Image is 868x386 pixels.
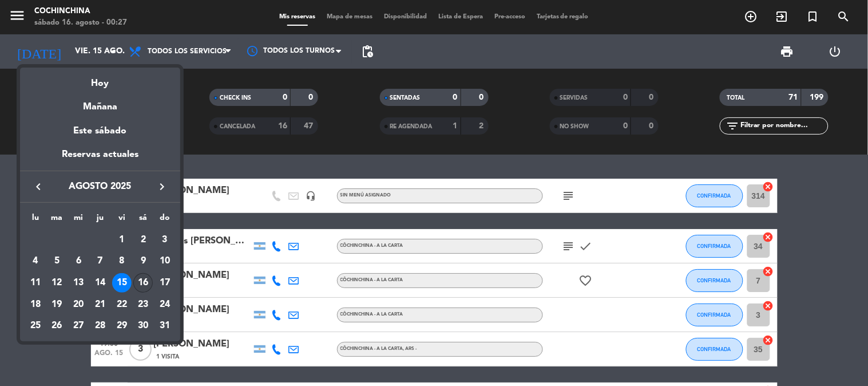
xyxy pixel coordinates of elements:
[133,294,154,316] td: 23 de agosto de 2025
[68,211,89,229] th: miércoles
[111,315,133,337] td: 29 de agosto de 2025
[69,273,88,293] div: 13
[68,272,89,294] td: 13 de agosto de 2025
[133,250,154,272] td: 9 de agosto de 2025
[154,272,176,294] td: 17 de agosto de 2025
[89,250,111,272] td: 7 de agosto de 2025
[68,294,89,316] td: 20 de agosto de 2025
[49,179,152,194] span: agosto 2025
[112,230,132,250] div: 1
[154,315,176,337] td: 31 de agosto de 2025
[68,250,89,272] td: 6 de agosto de 2025
[111,211,133,229] th: viernes
[89,315,111,337] td: 28 de agosto de 2025
[154,211,176,229] th: domingo
[155,316,175,336] div: 31
[133,230,153,250] div: 2
[46,315,68,337] td: 26 de agosto de 2025
[155,251,175,271] div: 10
[112,273,132,293] div: 15
[90,316,110,336] div: 28
[90,295,110,314] div: 21
[133,211,154,229] th: sábado
[90,273,110,293] div: 14
[69,295,88,314] div: 20
[25,250,46,272] td: 4 de agosto de 2025
[111,250,133,272] td: 8 de agosto de 2025
[69,251,88,271] div: 6
[25,294,46,316] td: 18 de agosto de 2025
[26,316,45,336] div: 25
[155,230,175,250] div: 3
[89,272,111,294] td: 14 de agosto de 2025
[155,273,175,293] div: 17
[69,316,88,336] div: 27
[46,272,68,294] td: 12 de agosto de 2025
[111,229,133,251] td: 1 de agosto de 2025
[89,211,111,229] th: jueves
[133,316,153,336] div: 30
[47,251,67,271] div: 5
[46,250,68,272] td: 5 de agosto de 2025
[112,251,132,271] div: 8
[47,295,67,314] div: 19
[25,315,46,337] td: 25 de agosto de 2025
[25,229,111,251] td: AGO.
[20,115,180,147] div: Este sábado
[90,251,110,271] div: 7
[112,316,132,336] div: 29
[133,229,154,251] td: 2 de agosto de 2025
[25,272,46,294] td: 11 de agosto de 2025
[133,272,154,294] td: 16 de agosto de 2025
[47,273,67,293] div: 12
[154,294,176,316] td: 24 de agosto de 2025
[20,68,180,91] div: Hoy
[133,295,153,314] div: 23
[26,295,45,314] div: 18
[133,315,154,337] td: 30 de agosto de 2025
[28,179,49,194] button: keyboard_arrow_left
[133,273,153,293] div: 16
[20,91,180,115] div: Mañana
[26,251,45,271] div: 4
[20,147,180,171] div: Reservas actuales
[154,229,176,251] td: 3 de agosto de 2025
[154,250,176,272] td: 10 de agosto de 2025
[46,211,68,229] th: martes
[111,294,133,316] td: 22 de agosto de 2025
[46,294,68,316] td: 19 de agosto de 2025
[68,315,89,337] td: 27 de agosto de 2025
[152,179,172,194] button: keyboard_arrow_right
[26,273,45,293] div: 11
[111,272,133,294] td: 15 de agosto de 2025
[47,316,67,336] div: 26
[155,295,175,314] div: 24
[89,294,111,316] td: 21 de agosto de 2025
[25,211,46,229] th: lunes
[155,180,169,194] i: keyboard_arrow_right
[112,295,132,314] div: 22
[31,180,45,194] i: keyboard_arrow_left
[133,251,153,271] div: 9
